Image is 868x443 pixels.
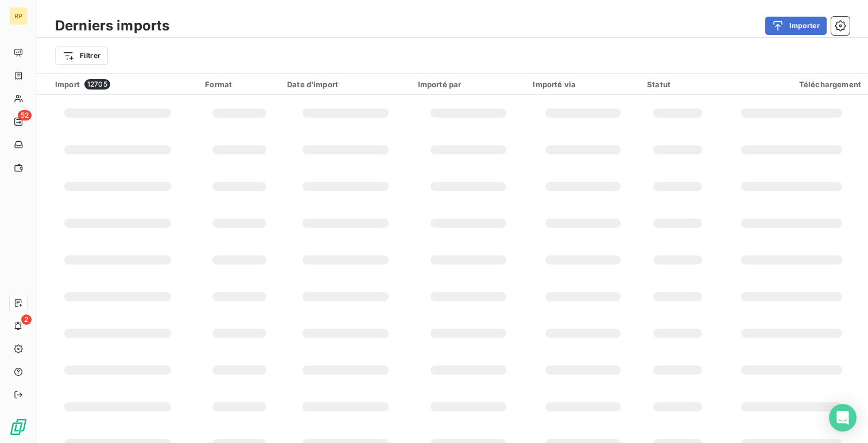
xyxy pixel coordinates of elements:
a: 52 [9,112,27,131]
div: Téléchargement [722,80,861,89]
button: Filtrer [55,46,108,65]
span: 12705 [84,79,110,90]
div: Import [55,79,191,90]
button: Importer [765,17,827,35]
div: RP [9,7,28,25]
span: 2 [21,314,32,325]
div: Importé via [533,80,633,89]
div: Importé par [418,80,520,89]
div: Date d’import [287,80,404,89]
h3: Derniers imports [55,15,169,36]
div: Open Intercom Messenger [829,404,857,432]
img: Logo LeanPay [9,418,28,436]
span: 52 [18,110,32,121]
div: Statut [647,80,708,89]
div: Format [205,80,273,89]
